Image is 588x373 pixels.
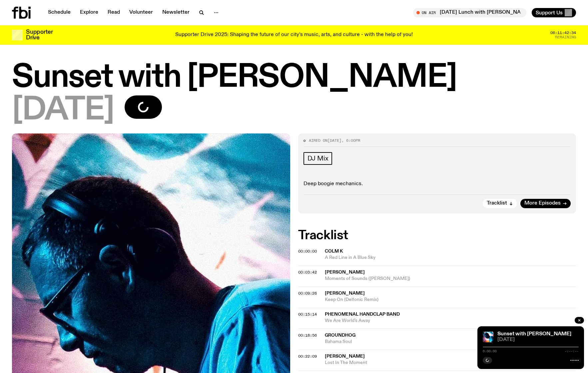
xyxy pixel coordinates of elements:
[483,332,493,342] img: Simon Caldwell stands side on, looking downwards. He has headphones on. Behind him is a brightly ...
[325,270,365,275] span: [PERSON_NAME]
[325,249,343,254] span: Colm K
[104,8,124,17] a: Read
[487,201,507,206] span: Tracklist
[325,333,355,338] span: Groundhog
[303,181,571,187] p: Deep boogie mechanics.
[125,8,157,17] a: Volunteer
[341,138,360,143] span: , 6:00pm
[298,292,317,295] button: 00:09:26
[413,8,526,17] button: On Air[DATE] Lunch with [PERSON_NAME] and [PERSON_NAME] // Junipo Interview
[158,8,194,17] a: Newsletter
[325,291,365,296] span: [PERSON_NAME]
[325,255,576,261] span: A Red Line in A Blue Sky
[536,10,563,16] span: Support Us
[325,318,576,324] span: We Are World's Away
[298,313,317,316] button: 00:15:14
[325,312,400,317] span: Phenomenal Handclap band
[298,355,317,358] button: 00:22:09
[325,339,576,345] span: Bahama Soul
[298,291,317,296] span: 00:09:26
[44,8,75,17] a: Schedule
[520,199,571,208] a: More Episodes
[12,63,576,93] h1: Sunset with [PERSON_NAME]
[565,350,579,353] span: -:--:--
[298,333,317,338] span: 00:18:56
[298,270,317,275] span: 00:03:42
[524,201,561,206] span: More Episodes
[298,249,317,254] span: 00:00:00
[497,337,579,342] span: [DATE]
[483,199,517,208] button: Tracklist
[303,152,332,165] a: DJ Mix
[12,95,114,125] span: [DATE]
[325,360,576,366] span: Lost In The Moment
[327,138,341,143] span: [DATE]
[325,354,365,359] span: [PERSON_NAME]
[298,250,317,253] button: 00:00:00
[76,8,102,17] a: Explore
[483,350,497,353] span: 0:00:00
[298,271,317,274] button: 00:03:42
[555,35,576,39] span: Remaining
[497,331,571,337] a: Sunset with [PERSON_NAME]
[325,276,576,282] span: Moments of Sounds ([PERSON_NAME])
[26,29,53,41] h3: Supporter Drive
[307,155,328,162] span: DJ Mix
[550,31,576,35] span: 06:11:42:34
[325,297,576,303] span: Keep On (Delfonic Remix)
[532,8,576,17] button: Support Us
[298,334,317,337] button: 00:18:56
[175,32,413,38] p: Supporter Drive 2025: Shaping the future of our city’s music, arts, and culture - with the help o...
[298,312,317,317] span: 00:15:14
[298,230,576,242] h2: Tracklist
[309,138,327,143] span: Aired on
[298,354,317,359] span: 00:22:09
